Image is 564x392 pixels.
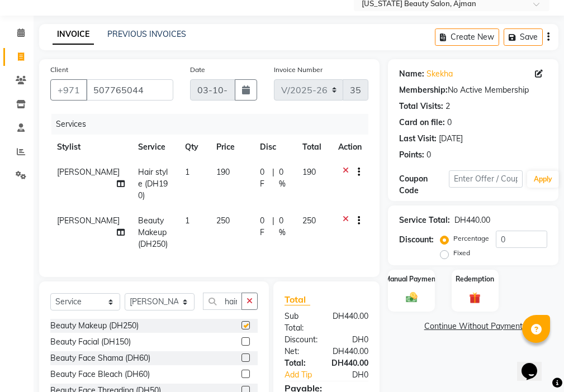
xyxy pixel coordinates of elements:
div: Service Total: [399,214,450,226]
div: Name: [399,68,424,80]
span: 190 [302,167,316,177]
div: Discount: [276,334,326,346]
span: 0 F [260,166,268,190]
div: DH0 [326,334,377,346]
div: Discount: [399,234,434,246]
th: Total [296,135,331,160]
th: Stylist [50,135,131,160]
div: Net: [276,346,324,357]
div: 0 [426,149,431,161]
button: Create New [435,28,499,46]
div: DH440.00 [454,214,490,226]
a: Add Tip [276,369,335,381]
div: 0 [447,117,452,128]
div: Sub Total: [276,310,324,334]
div: 2 [445,101,450,112]
div: Total: [276,357,323,369]
div: Beauty Face Shama (DH60) [50,352,150,364]
a: INVOICE [53,25,94,45]
div: DH440.00 [324,346,377,357]
th: Service [131,135,178,160]
th: Qty [178,135,210,160]
span: Beauty Makeup (DH250) [138,216,168,249]
span: 0 % [279,166,289,190]
img: _gift.svg [466,291,484,305]
button: Save [504,28,543,46]
th: Disc [253,135,296,160]
div: DH0 [335,369,377,381]
input: Enter Offer / Coupon Code [449,170,523,188]
button: Apply [527,171,559,188]
img: _cash.svg [402,291,421,304]
span: 0 F [260,215,268,238]
span: [PERSON_NAME] [57,216,120,226]
input: Search by Name/Mobile/Email/Code [86,79,173,101]
label: Client [50,65,68,75]
div: DH440.00 [324,310,377,334]
span: 250 [302,216,316,226]
input: Search or Scan [203,293,242,310]
span: 1 [185,167,189,177]
div: Total Visits: [399,101,443,112]
span: Hair style (DH190) [138,167,168,200]
label: Invoice Number [274,65,323,75]
label: Fixed [453,248,470,258]
div: Card on file: [399,117,445,128]
div: [DATE] [439,133,463,145]
a: Continue Without Payment [390,321,556,332]
div: No Active Membership [399,84,547,96]
div: Beauty Facial (DH150) [50,336,131,348]
div: Beauty Face Bleach (DH60) [50,369,150,380]
th: Price [210,135,253,160]
label: Manual Payment [385,274,438,284]
label: Redemption [456,274,494,284]
label: Date [190,65,205,75]
a: PREVIOUS INVOICES [107,29,186,39]
div: DH440.00 [323,357,377,369]
span: 1 [185,216,189,226]
button: +971 [50,79,87,101]
div: Services [51,114,377,135]
div: Last Visit: [399,133,437,145]
iframe: chat widget [517,347,553,381]
a: Skekha [426,68,453,80]
span: 0 % [279,215,289,238]
th: Action [331,135,368,160]
div: Coupon Code [399,173,448,197]
label: Percentage [453,233,489,243]
div: Beauty Makeup (DH250) [50,320,139,332]
span: [PERSON_NAME] [57,167,120,177]
span: | [272,166,274,190]
span: 250 [216,216,230,226]
span: Total [285,294,310,305]
div: Membership: [399,84,448,96]
span: 190 [216,167,230,177]
div: Points: [399,149,424,161]
span: | [272,215,274,238]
